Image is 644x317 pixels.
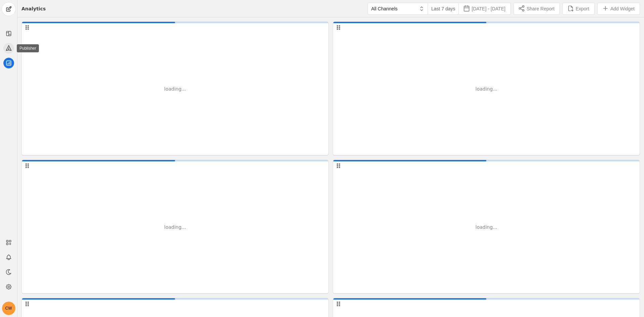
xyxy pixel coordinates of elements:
[431,5,455,12] span: Last 7 days
[597,3,640,15] button: Add Widget
[333,160,640,294] div: loading...
[371,6,398,11] span: All Channels
[562,3,594,15] button: Export
[333,22,640,156] div: loading...
[428,3,459,15] button: Last 7 days
[22,160,328,294] div: loading...
[610,5,635,12] span: Add Widget
[459,3,511,15] button: [DATE] - [DATE]
[22,22,328,156] div: loading...
[527,5,554,12] span: Share Report
[472,5,505,12] span: [DATE] - [DATE]
[21,5,46,12] div: Analytics
[17,44,39,52] div: Publisher
[2,302,15,315] button: CW
[576,5,589,12] span: Export
[514,3,560,15] button: Share Report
